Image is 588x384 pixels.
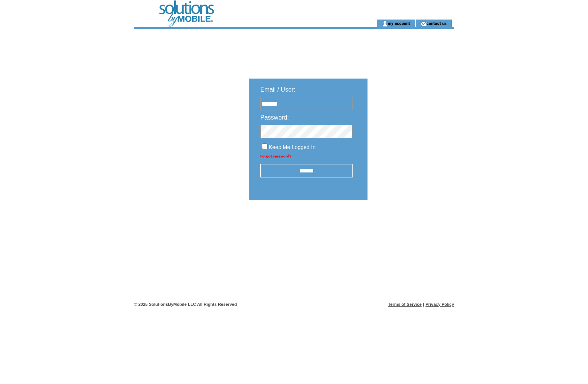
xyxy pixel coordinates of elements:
span: | [423,302,424,307]
a: Forgot password? [260,154,291,158]
a: contact us [426,21,447,26]
span: Keep Me Logged In [269,144,315,150]
a: my account [388,21,410,26]
span: Password: [260,114,289,121]
img: transparent.png [390,219,428,229]
img: account_icon.gif [382,21,388,27]
img: contact_us_icon.gif [421,21,426,27]
a: Privacy Policy [425,302,454,307]
span: Email / User: [260,86,296,93]
a: Terms of Service [388,302,422,307]
span: © 2025 SolutionsByMobile LLC All Rights Reserved [134,302,237,307]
